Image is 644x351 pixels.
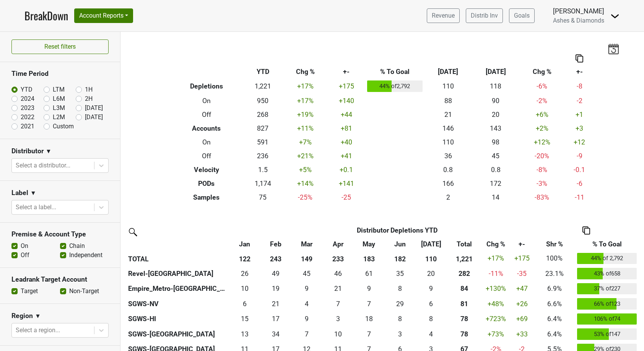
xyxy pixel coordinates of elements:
[170,108,243,121] th: Off
[243,79,283,94] td: 1,221
[472,149,520,163] td: 45
[417,314,445,324] div: 8
[243,121,283,135] td: 827
[482,312,510,327] td: +723 %
[21,94,34,103] label: 2024
[53,103,65,113] label: L3M
[365,65,424,79] th: % To Goal
[582,226,590,235] img: Copy to clipboard
[229,251,260,266] th: 122
[126,326,229,342] th: SGWS-[GEOGRAPHIC_DATA]
[170,135,243,149] th: On
[520,121,564,135] td: +2 %
[262,314,289,324] div: 17
[283,94,328,108] td: +17 %
[564,108,595,121] td: +1
[512,329,532,339] div: +33
[293,269,321,279] div: 45
[11,230,109,238] h3: Premise & Account Type
[328,149,366,163] td: +41
[24,8,68,24] a: BreakDown
[126,296,229,312] th: SGWS-NV
[260,281,291,297] td: 19
[231,329,259,339] div: 13
[229,266,260,281] td: 26
[564,121,595,135] td: +3
[30,189,36,198] span: ▼
[322,326,353,342] td: 10.251
[324,299,352,309] div: 7
[243,135,283,149] td: 591
[416,296,447,312] td: 6.083
[293,284,321,294] div: 9
[575,237,639,251] th: % To Goal: activate to sort column ascending
[512,299,532,309] div: +26
[386,284,414,294] div: 8
[11,312,33,320] h3: Region
[46,147,52,156] span: ▼
[85,103,103,113] label: [DATE]
[447,281,482,297] th: 84.166
[243,149,283,163] td: 236
[564,163,595,177] td: -0.1
[11,39,109,54] button: Reset filters
[424,94,472,108] td: 88
[424,190,472,204] td: 2
[328,177,366,190] td: +141
[482,281,510,297] td: +130 %
[534,296,575,312] td: 6.6%
[424,65,472,79] th: [DATE]
[324,314,352,324] div: 3
[283,149,328,163] td: +21 %
[353,296,384,312] td: 7
[322,251,353,266] th: 233
[283,135,328,149] td: +7 %
[449,314,480,324] div: 78
[293,299,321,309] div: 4
[447,296,482,312] th: 81.166
[384,326,415,342] td: 3.25
[386,269,414,279] div: 35
[416,266,447,281] td: 20.25
[384,281,415,297] td: 8.333
[328,79,366,94] td: +175
[328,190,366,204] td: -25
[534,266,575,281] td: 23.1%
[509,8,535,23] a: Goals
[520,79,564,94] td: -6 %
[322,312,353,327] td: 2.916
[283,79,328,94] td: +17 %
[482,237,510,251] th: Chg %: activate to sort column ascending
[353,312,384,327] td: 17.75
[417,269,445,279] div: 20
[472,94,520,108] td: 90
[283,121,328,135] td: +11 %
[386,314,414,324] div: 8
[447,326,482,342] th: 77.895
[416,251,447,266] th: 110
[416,326,447,342] td: 4.248
[283,108,328,121] td: +19 %
[610,11,620,21] img: Dropdown Menu
[260,251,291,266] th: 243
[384,251,415,266] th: 182
[520,163,564,177] td: -8 %
[243,94,283,108] td: 950
[564,177,595,190] td: -6
[35,312,41,321] span: ▼
[355,329,383,339] div: 7
[53,85,65,94] label: LTM
[11,147,44,155] h3: Distributor
[85,85,93,94] label: 1H
[417,284,445,294] div: 9
[126,266,229,281] th: Revel-[GEOGRAPHIC_DATA]
[243,163,283,177] td: 1.5
[482,296,510,312] td: +48 %
[576,54,583,62] img: Copy to clipboard
[520,135,564,149] td: +12 %
[534,281,575,297] td: 6.9%
[520,65,564,79] th: Chg %
[231,284,259,294] div: 10
[69,251,102,260] label: Independent
[416,281,447,297] td: 8.5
